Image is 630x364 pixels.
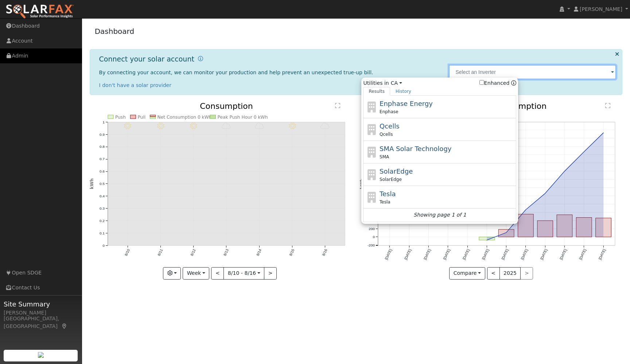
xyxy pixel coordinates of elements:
text: Peak Push Hour 0 kWh [217,115,268,120]
text: [DATE] [598,249,606,261]
text: [DATE] [501,249,509,261]
button: > [264,267,277,280]
text: Net Consumption 0 kWh [157,115,211,120]
circle: onclick="" [544,192,547,195]
span: SMA [380,154,389,160]
circle: onclick="" [505,231,508,234]
text: [DATE] [423,249,431,261]
button: < [211,267,224,280]
span: Site Summary [4,299,78,309]
div: [PERSON_NAME] [4,309,78,317]
button: Compare [449,267,485,280]
div: [GEOGRAPHIC_DATA], [GEOGRAPHIC_DATA] [4,315,78,330]
text: -200 [367,243,375,247]
img: retrieve [38,352,44,358]
circle: onclick="" [563,170,566,173]
rect: onclick="" [537,221,553,237]
button: 8/10 - 8/16 [223,267,264,280]
circle: onclick="" [602,131,605,134]
label: Enhanced [479,79,510,87]
span: Utilities in [363,79,516,87]
text:  [335,103,340,108]
button: 2025 [499,267,521,280]
text: [DATE] [481,249,490,261]
text: 8/12 [190,248,196,257]
rect: onclick="" [576,218,592,237]
text: 0.5 [100,182,105,186]
circle: onclick="" [583,150,586,153]
h1: Connect your solar account [99,55,194,63]
span: Tesla [380,190,396,198]
circle: onclick="" [524,209,527,211]
span: By connecting your account, we can monitor your production and help prevent an unexpected true-up... [99,70,373,75]
text: 8/13 [223,248,229,257]
text: Consumption [200,102,253,111]
text:  [605,103,610,108]
text: 0.9 [100,132,105,136]
text: [DATE] [384,249,393,261]
input: Enhanced [479,80,484,85]
text: 0.2 [100,219,105,223]
text: 8/15 [288,248,295,257]
rect: onclick="" [518,214,534,237]
a: Map [61,323,68,329]
text: 8/16 [322,248,328,257]
text: 0.3 [100,206,105,210]
button: < [487,267,500,280]
span: SMA Solar Technology [380,145,451,153]
span: Qcells [380,122,400,130]
text: kWh [89,178,94,189]
a: I don't have a solar provider [99,82,172,88]
text: [DATE] [404,249,412,261]
rect: onclick="" [596,218,611,237]
text: 0.7 [100,157,105,161]
text: 0.8 [100,145,105,149]
a: Enhanced Providers [511,80,516,86]
button: Week [183,267,209,280]
text: 0 [373,235,375,239]
text: 8/11 [157,248,163,257]
img: SolarFax [5,4,74,19]
span: SolarEdge [380,167,413,175]
text: [DATE] [520,249,529,261]
text: 0.1 [100,231,105,235]
i: Showing page 1 of 1 [413,211,466,219]
circle: onclick="" [486,239,489,242]
span: Show enhanced providers [479,79,517,87]
span: [PERSON_NAME] [580,6,622,12]
span: SolarEdge [380,176,402,183]
text: Annual Net Consumption [447,102,547,111]
text: 8/10 [124,248,131,257]
text: 0.6 [100,170,105,174]
text: [DATE] [540,249,548,261]
rect: onclick="" [499,230,514,237]
text: 8/14 [256,248,262,257]
a: History [390,87,417,96]
a: CA [391,79,402,87]
text: [DATE] [559,249,568,261]
rect: onclick="" [479,237,495,240]
text: 200 [369,227,375,231]
text: [DATE] [443,249,451,261]
span: Tesla [380,199,390,205]
span: Enphase [380,108,398,115]
text: 0 [102,244,105,248]
span: Qcells [380,131,393,138]
rect: onclick="" [557,215,573,237]
text: 1 [102,120,105,124]
text: Push [115,115,126,120]
span: Enphase Energy [380,100,433,107]
text: [DATE] [579,249,587,261]
text: 0.4 [100,194,105,198]
text: Pull [137,115,145,120]
a: Results [363,87,390,96]
a: Dashboard [95,27,135,36]
input: Select an Inverter [449,65,616,79]
text: [DATE] [462,249,470,261]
